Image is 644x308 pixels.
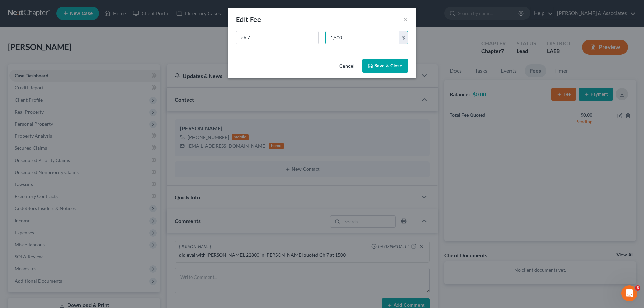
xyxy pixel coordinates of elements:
button: × [403,15,408,23]
span: Edit Fee [236,15,261,23]
input: 0.00 [326,31,399,44]
span: 6 [635,285,640,291]
button: Save & Close [362,59,408,73]
button: Cancel [334,60,360,73]
div: $ [399,31,408,44]
input: Describe... [236,31,318,44]
iframe: Intercom live chat [621,285,637,301]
